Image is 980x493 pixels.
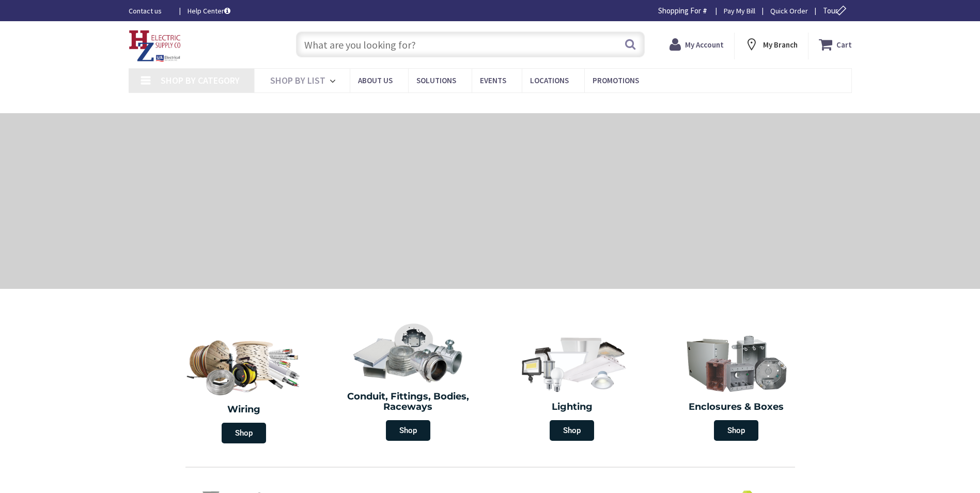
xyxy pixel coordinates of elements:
[658,6,701,16] span: Shopping For
[493,328,652,446] a: Lighting Shop
[819,35,852,54] a: Cart
[296,32,645,57] input: What are you looking for?
[270,74,325,86] span: Shop By List
[724,6,755,16] a: Pay My Bill
[358,75,393,85] span: About Us
[823,6,849,16] span: Tour
[222,423,266,443] span: Shop
[167,405,321,415] h2: Wiring
[685,40,724,50] strong: My Account
[480,75,506,85] span: Events
[836,35,852,54] strong: Cart
[770,6,808,16] a: Quick Order
[416,75,456,85] span: Solutions
[670,35,724,54] a: My Account
[329,317,488,446] a: Conduit, Fittings, Bodies, Raceways Shop
[498,402,647,412] h2: Lighting
[162,328,326,449] a: Wiring Shop
[129,6,171,16] a: Contact us
[550,420,594,441] span: Shop
[530,75,569,85] span: Locations
[161,74,240,86] span: Shop By Category
[188,6,230,16] a: Help Center
[744,35,798,54] div: My Branch
[763,40,798,50] strong: My Branch
[714,420,758,441] span: Shop
[129,30,181,62] img: HZ Electric Supply
[657,328,816,446] a: Enclosures & Boxes Shop
[703,6,707,16] strong: #
[593,75,639,85] span: Promotions
[662,402,811,412] h2: Enclosures & Boxes
[334,392,483,412] h2: Conduit, Fittings, Bodies, Raceways
[386,420,430,441] span: Shop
